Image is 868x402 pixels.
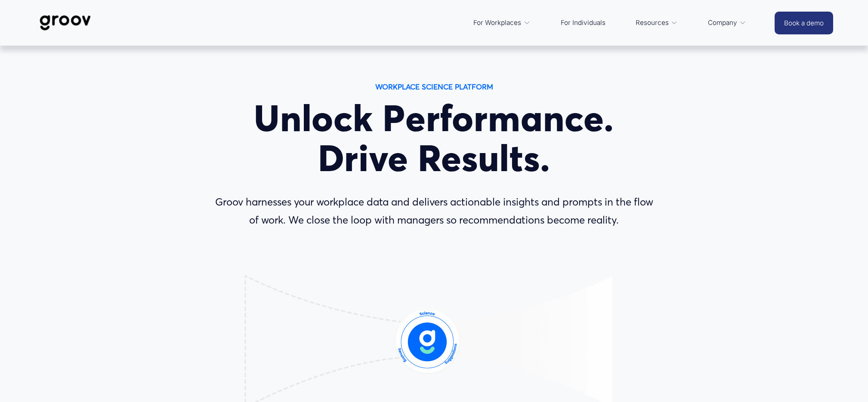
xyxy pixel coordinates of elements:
[473,17,521,29] span: For Workplaces
[631,12,682,33] a: folder dropdown
[708,17,737,29] span: Company
[775,12,833,34] a: Book a demo
[469,12,534,33] a: folder dropdown
[375,82,493,91] strong: WORKPLACE SCIENCE PLATFORM
[704,12,751,33] a: folder dropdown
[35,9,96,37] img: Groov | Workplace Science Platform | Unlock Performance | Drive Results
[209,98,659,178] h1: Unlock Performance. Drive Results.
[636,17,669,29] span: Resources
[556,12,610,33] a: For Individuals
[209,193,659,230] p: Groov harnesses your workplace data and delivers actionable insights and prompts in the flow of w...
